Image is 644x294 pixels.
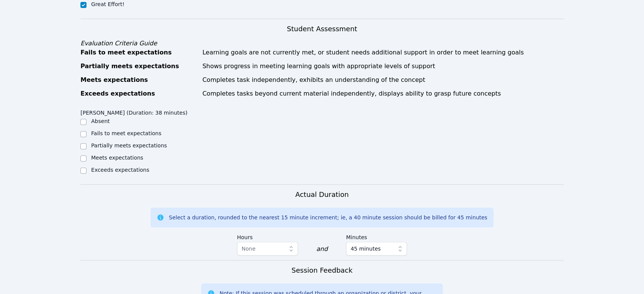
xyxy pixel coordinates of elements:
[80,24,564,34] h3: Student Assessment
[202,89,564,98] div: Completes tasks beyond current material independently, displays ability to grasp future concepts
[202,48,564,57] div: Learning goals are not currently met, or student needs additional support in order to meet learni...
[80,89,198,98] div: Exceeds expectations
[80,106,187,117] legend: [PERSON_NAME] (Duration: 38 minutes)
[80,75,198,85] div: Meets expectations
[295,189,349,200] h3: Actual Duration
[346,230,407,242] label: Minutes
[169,214,487,221] div: Select a duration, rounded to the nearest 15 minute increment; ie, a 40 minute session should be ...
[80,48,198,57] div: Fails to meet expectations
[237,230,298,242] label: Hours
[237,242,298,256] button: None
[346,242,407,256] button: 45 minutes
[351,244,381,253] span: 45 minutes
[202,62,564,71] div: Shows progress in meeting learning goals with appropriate levels of support
[91,142,167,149] label: Partially meets expectations
[202,75,564,85] div: Completes task independently, exhibits an understanding of the concept
[91,155,143,161] label: Meets expectations
[91,1,124,7] label: Great Effort!
[316,244,328,254] div: and
[91,118,110,124] label: Absent
[80,39,564,48] div: Evaluation Criteria Guide
[91,167,149,173] label: Exceeds expectations
[91,130,161,136] label: Fails to meet expectations
[292,265,352,276] h3: Session Feedback
[242,246,256,252] span: None
[80,62,198,71] div: Partially meets expectations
